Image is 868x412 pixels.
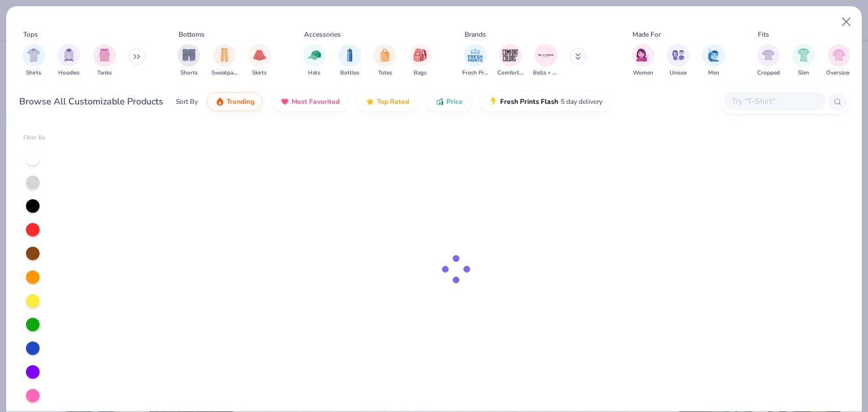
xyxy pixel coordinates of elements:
[561,95,602,108] span: 5 day delivery
[465,29,486,40] div: Brands
[253,49,266,62] img: Skirts Image
[23,29,38,40] div: Tops
[757,69,780,77] span: Cropped
[497,44,523,77] div: filter for Comfort Colors
[798,69,809,77] span: Slim
[757,44,780,77] button: filter button
[207,92,263,111] button: Trending
[366,97,375,106] img: TopRated.gif
[19,95,163,108] div: Browse All Customizable Products
[26,69,41,77] span: Shirts
[462,44,488,77] div: filter for Fresh Prints
[667,44,689,77] button: filter button
[708,69,719,77] span: Men
[632,44,654,77] div: filter for Women
[58,44,80,77] div: filter for Hoodies
[500,97,558,106] span: Fresh Prints Flash
[832,49,845,62] img: Oversized Image
[27,49,40,62] img: Shirts Image
[762,49,775,62] img: Cropped Image
[826,44,852,77] div: filter for Oversized
[533,44,559,77] button: filter button
[23,134,46,142] div: Filter By
[533,44,559,77] div: filter for Bella + Canvas
[708,49,720,62] img: Men Image
[462,44,488,77] button: filter button
[427,92,471,111] button: Price
[731,95,818,108] input: Try "T-Shirt"
[93,44,116,77] div: filter for Tanks
[414,49,426,62] img: Bags Image
[177,44,200,77] button: filter button
[248,44,271,77] div: filter for Skirts
[414,69,427,77] span: Bags
[303,44,325,77] div: filter for Hats
[338,44,361,77] button: filter button
[303,44,325,77] button: filter button
[179,29,205,40] div: Bottoms
[23,44,45,77] button: filter button
[702,44,725,77] button: filter button
[183,49,196,62] img: Shorts Image
[308,49,321,62] img: Hats Image
[344,49,356,62] img: Bottles Image
[537,47,554,64] img: Bella + Canvas Image
[211,44,237,77] div: filter for Sweatpants
[180,69,198,77] span: Shorts
[446,97,463,106] span: Price
[497,44,523,77] button: filter button
[757,44,780,77] div: filter for Cropped
[467,47,484,64] img: Fresh Prints Image
[792,44,815,77] div: filter for Slim
[633,69,653,77] span: Women
[670,69,687,77] span: Unisex
[667,44,689,77] div: filter for Unisex
[218,49,231,62] img: Sweatpants Image
[480,92,611,111] button: Fresh Prints Flash5 day delivery
[176,97,198,107] div: Sort By
[489,97,498,106] img: flash.gif
[58,44,80,77] button: filter button
[792,44,815,77] button: filter button
[215,97,224,106] img: trending.gif
[248,44,271,77] button: filter button
[409,44,432,77] button: filter button
[632,29,661,40] div: Made For
[227,97,254,106] span: Trending
[374,44,396,77] button: filter button
[378,69,392,77] span: Totes
[280,97,289,106] img: most_fav.gif
[63,49,75,62] img: Hoodies Image
[357,92,418,111] button: Top Rated
[797,49,810,62] img: Slim Image
[502,47,519,64] img: Comfort Colors Image
[292,97,340,106] span: Most Favorited
[338,44,361,77] div: filter for Bottles
[836,11,857,33] button: Close
[374,44,396,77] div: filter for Totes
[409,44,432,77] div: filter for Bags
[304,29,341,40] div: Accessories
[211,44,237,77] button: filter button
[211,69,237,77] span: Sweatpants
[177,44,200,77] div: filter for Shorts
[826,69,852,77] span: Oversized
[497,69,523,77] span: Comfort Colors
[672,49,685,62] img: Unisex Image
[340,69,359,77] span: Bottles
[702,44,725,77] div: filter for Men
[377,97,409,106] span: Top Rated
[533,69,559,77] span: Bella + Canvas
[272,92,348,111] button: Most Favorited
[758,29,769,40] div: Fits
[308,69,320,77] span: Hats
[632,44,654,77] button: filter button
[826,44,852,77] button: filter button
[462,69,488,77] span: Fresh Prints
[97,69,112,77] span: Tanks
[636,49,649,62] img: Women Image
[252,69,267,77] span: Skirts
[379,49,391,62] img: Totes Image
[58,69,80,77] span: Hoodies
[93,44,116,77] button: filter button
